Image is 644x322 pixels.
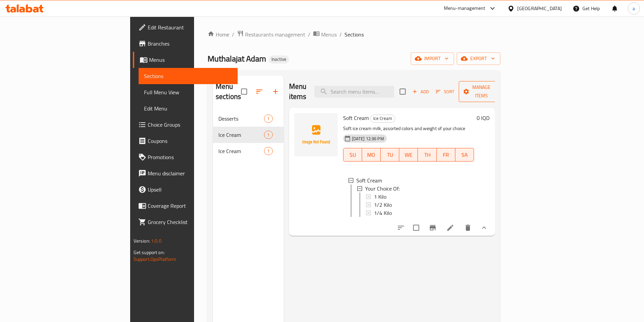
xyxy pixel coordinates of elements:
[149,56,232,64] span: Menus
[437,148,455,162] button: FR
[393,220,409,236] button: sort-choices
[444,4,485,13] div: Menu-management
[633,5,635,12] span: a
[294,113,338,156] img: Soft Cream
[416,54,449,63] span: import
[343,113,369,123] span: Soft Cream
[148,121,232,129] span: Choice Groups
[134,248,165,257] span: Get support on:
[133,52,238,68] a: Menus
[133,214,238,230] a: Grocery Checklist
[339,30,342,39] li: /
[148,202,232,210] span: Coverage Report
[455,148,474,162] button: SA
[477,113,490,123] h6: 0 IQD
[365,184,400,193] span: Your Choice Of:
[144,72,232,80] span: Sections
[517,5,562,12] div: [GEOGRAPHIC_DATA]
[421,150,434,160] span: TH
[213,127,284,143] div: Ice Cream1
[264,115,272,123] div: items
[269,55,289,64] div: Inactive
[133,149,238,165] a: Promotions
[346,150,359,160] span: SU
[218,131,264,139] div: Ice Cream
[148,218,232,226] span: Grocery Checklist
[313,30,337,39] a: Menus
[371,115,395,122] span: Ice Cream
[264,147,272,155] div: items
[264,131,272,139] div: items
[402,150,415,160] span: WE
[409,221,423,235] span: Select to update
[399,148,418,162] button: WE
[425,220,441,236] button: Branch-specific-item
[321,30,337,39] span: Menus
[289,81,307,102] h2: Menu items
[133,133,238,149] a: Coupons
[434,86,456,97] button: Sort
[459,81,504,102] button: Manage items
[148,169,232,177] span: Menu disclaimer
[144,104,232,113] span: Edit Menu
[411,52,454,65] button: import
[383,150,397,160] span: TU
[134,237,150,245] span: Version:
[308,30,310,39] li: /
[213,110,284,127] div: Desserts1
[436,88,454,96] span: Sort
[410,86,431,97] button: Add
[251,83,267,100] span: Sort sections
[133,117,238,133] a: Choice Groups
[349,135,387,142] span: [DATE] 12:36 PM
[148,40,232,48] span: Branches
[370,115,395,123] div: Ice Cream
[133,19,238,35] a: Edit Restaurant
[237,84,251,99] span: Select all sections
[267,83,284,100] button: Add section
[462,54,495,63] span: export
[396,84,410,99] span: Select section
[374,193,386,201] span: 1 Kilo
[139,68,238,84] a: Sections
[264,116,272,122] span: 1
[314,86,394,98] input: search
[133,35,238,52] a: Branches
[343,148,362,162] button: SU
[418,148,436,162] button: TH
[476,220,492,236] button: show more
[148,23,232,31] span: Edit Restaurant
[133,181,238,198] a: Upsell
[365,150,378,160] span: MO
[148,185,232,194] span: Upsell
[356,176,382,184] span: Soft Cream
[144,88,232,96] span: Full Menu View
[431,86,459,97] span: Sort items
[151,237,162,245] span: 1.0.0
[245,30,305,39] span: Restaurants management
[458,150,471,160] span: SA
[208,51,266,66] span: Muthalajat Adam
[381,148,399,162] button: TU
[457,52,500,65] button: export
[133,165,238,181] a: Menu disclaimer
[134,255,176,264] a: Support.OpsPlatform
[208,30,500,39] nav: breadcrumb
[411,88,430,96] span: Add
[439,150,453,160] span: FR
[218,115,264,123] span: Desserts
[374,209,392,217] span: 1/4 Kilo
[237,30,305,39] a: Restaurants management
[343,124,474,133] p: Soft ice cream milk, assorted colors and weight of your choice
[460,220,476,236] button: delete
[480,224,488,232] svg: Show Choices
[464,83,499,100] span: Manage items
[410,86,431,97] span: Add item
[133,198,238,214] a: Coverage Report
[264,148,272,154] span: 1
[139,100,238,117] a: Edit Menu
[148,153,232,161] span: Promotions
[362,148,381,162] button: MO
[269,56,289,62] span: Inactive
